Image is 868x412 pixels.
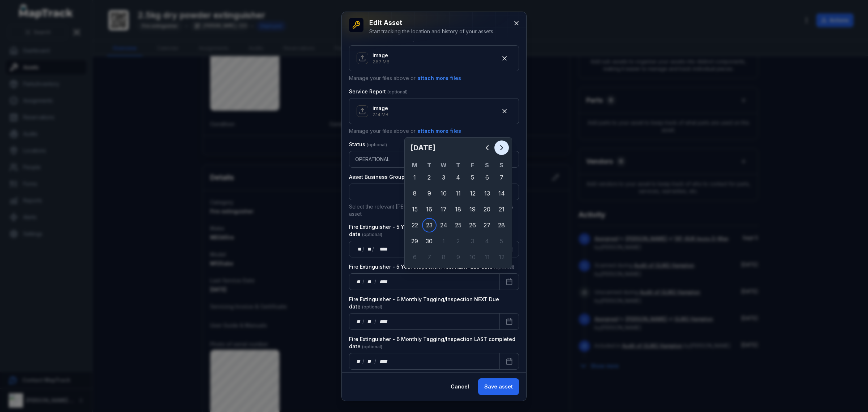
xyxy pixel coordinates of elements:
div: / [374,278,377,285]
div: 18 [451,202,465,216]
th: F [465,161,480,169]
div: 4 [480,234,494,248]
p: 2.57 MB [373,59,390,65]
div: 8 [437,250,451,264]
div: Thursday 18 September 2025 [451,202,465,216]
div: year, [377,318,390,325]
div: 23 [422,218,437,232]
button: Save asset [478,378,519,395]
div: 1 [437,234,451,248]
div: Sunday 21 September 2025 [494,202,509,216]
div: / [374,358,377,365]
div: / [362,278,365,285]
div: Thursday 9 October 2025 [451,250,465,264]
div: Saturday 13 September 2025 [480,186,494,201]
div: Calendar [408,140,509,265]
div: month, [365,245,372,253]
div: day, [355,278,362,285]
div: / [372,245,375,253]
div: 13 [480,186,494,201]
button: Calendar [499,353,519,370]
p: Manage your files above or [349,127,519,135]
label: Fire Extinguisher - 6 Monthly Tagging/Inspection NEXT Due date [349,296,519,310]
table: September 2025 [408,161,509,265]
div: year, [375,245,388,253]
div: Saturday 6 September 2025 [480,170,494,185]
div: Today, Tuesday 23 September 2025 [422,218,437,232]
div: 19 [465,202,480,216]
div: 2 [422,170,437,185]
button: Next [494,140,509,155]
div: Friday 10 October 2025 [465,250,480,264]
div: Tuesday 2 September 2025 [422,170,437,185]
div: 17 [437,202,451,216]
div: 5 [465,170,480,185]
th: T [422,161,437,169]
div: 9 [451,250,465,264]
div: Wednesday 24 September 2025 [437,218,451,232]
div: Sunday 12 October 2025 [494,250,509,264]
div: Start tracking the location and history of your assets. [369,28,494,35]
div: Monday 1 September 2025 [408,170,422,185]
h2: [DATE] [410,143,480,153]
button: Cancel [444,378,475,395]
div: day, [355,245,362,253]
div: 12 [465,186,480,201]
label: Fire Extinguisher - 6 Monthly Tagging/Inspection LAST completed date [349,336,519,350]
div: Saturday 27 September 2025 [480,218,494,232]
div: day, [355,358,362,365]
div: 30 [422,234,437,248]
div: 14 [494,186,509,201]
button: Calendar [499,313,519,330]
div: Friday 5 September 2025 [465,170,480,185]
p: 2.14 MB [373,112,388,118]
p: Select the relevant [PERSON_NAME] Air Business Department for this asset [349,203,519,218]
div: / [362,318,365,325]
div: month, [365,358,375,365]
div: year, [377,358,390,365]
div: 5 [494,234,509,248]
div: Wednesday 17 September 2025 [437,202,451,216]
th: W [437,161,451,169]
h3: Edit asset [369,18,494,28]
div: day, [355,318,362,325]
div: Sunday 14 September 2025 [494,186,509,201]
div: 3 [437,170,451,185]
button: Previous [480,140,494,155]
div: Saturday 4 October 2025 [480,234,494,248]
div: Thursday 4 September 2025 [451,170,465,185]
label: Service Report [349,88,408,95]
button: Calendar [499,273,519,290]
label: Fire Extinguisher - 5 Year Inspection/Test NEXT due date [349,263,514,270]
div: Monday 22 September 2025 [408,218,422,232]
div: 10 [437,186,451,201]
div: 6 [408,250,422,264]
div: Tuesday 30 September 2025 [422,234,437,248]
div: 26 [465,218,480,232]
div: Sunday 5 October 2025 [494,234,509,248]
div: Tuesday 7 October 2025 [422,250,437,264]
div: 8 [408,186,422,201]
th: M [408,161,422,169]
div: Wednesday 1 October 2025 [437,234,451,248]
div: Monday 15 September 2025 [408,202,422,216]
div: Tuesday 9 September 2025 [422,186,437,201]
label: Fire Extinguisher - 5 Year Inspection/Test LAST completed date [349,223,519,238]
th: T [451,161,465,169]
div: / [374,318,377,325]
div: Friday 3 October 2025 [465,234,480,248]
p: Manage your files above or [349,74,519,82]
div: Saturday 11 October 2025 [480,250,494,264]
div: Friday 12 September 2025 [465,186,480,201]
p: image [373,52,390,59]
div: 6 [480,170,494,185]
div: 3 [465,234,480,248]
div: 11 [480,250,494,264]
div: year, [377,278,390,285]
label: Status [349,141,387,148]
div: 24 [437,218,451,232]
div: Sunday 28 September 2025 [494,218,509,232]
div: Sunday 7 September 2025 [494,170,509,185]
div: 16 [422,202,437,216]
th: S [494,161,509,169]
